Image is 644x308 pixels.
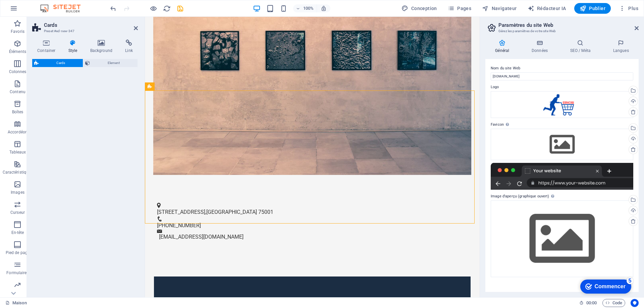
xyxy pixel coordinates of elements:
[570,48,591,53] font: SEO / Méta
[163,5,171,12] i: Recharger la page
[9,49,26,54] font: Éléments
[149,4,157,12] button: Cliquez ici pour quitter le mode aperçu et continuer l'édition
[8,130,28,134] font: Accordéon
[113,192,128,198] font: 75001
[63,40,85,54] h4: Style
[574,3,611,14] button: Publier
[9,69,26,74] font: Colonnes
[612,300,622,305] font: Code
[92,59,136,67] span: Element
[498,22,553,28] font: Paramètres du site Web
[11,230,24,235] font: En-tête
[44,22,138,28] h2: Cards
[32,59,83,67] button: Cards
[613,48,629,53] font: Langues
[491,200,633,277] div: Sélectionnez des fichiers à partir du gestionnaire de fichiers, des photos d'archives ou téléchar...
[109,4,117,12] button: défaire
[579,299,597,307] h6: Durée de la séance
[44,28,124,34] h3: Preset #ed-new-347
[589,6,605,11] font: Publier
[109,5,117,12] i: Undo: Add element (Ctrl+Z)
[61,192,112,198] font: [GEOGRAPHIC_DATA]
[3,170,33,175] font: Caractéristiques
[445,3,474,14] button: Pages
[10,210,25,215] font: Curseur
[491,194,549,198] font: Image d'aperçu (graphique ouvert)
[602,299,625,307] button: Code
[6,250,30,255] font: Pied de page
[591,300,592,305] font: :
[41,59,81,67] span: Cards
[586,300,591,305] font: 00
[4,3,55,17] div: Commencer 5 éléments restants, 0 % terminé
[12,110,23,114] font: Boîtes
[12,192,60,198] font: [STREET_ADDRESS]
[457,6,471,11] font: Pages
[616,3,641,14] button: Plus
[14,217,99,223] a: [EMAIL_ADDRESS][DOMAIN_NAME]
[293,4,317,12] button: 100%
[492,6,517,11] font: Navigateur
[491,66,520,70] font: Nom du site Web
[10,89,25,94] font: Contenu
[12,300,27,305] font: Maison
[11,29,24,34] font: Favoris
[85,40,120,54] h4: Background
[525,3,569,14] button: Rédacteur IA
[491,72,633,80] input: Nom...
[399,3,439,14] button: Conception
[176,4,184,12] button: sauvegarder
[163,4,171,12] button: recharger
[176,5,184,12] i: Enregistrer (Ctrl+S)
[6,270,29,275] font: Formulaires
[491,129,633,160] div: Sélectionnez des fichiers à partir du gestionnaire de fichiers, des photos d'archives ou téléchar...
[83,59,138,67] button: Element
[491,85,499,89] font: Logo
[491,91,633,118] div: ERNOBI-aXin04rmpjJd9k2HwZv1aA.png
[39,4,89,12] img: Logo de l'éditeur
[303,6,314,11] font: 100%
[399,3,439,14] div: Conception (Ctrl+Alt+Y)
[479,3,519,14] button: Navigateur
[32,40,63,54] h4: Container
[495,48,509,53] font: Général
[631,299,639,307] button: Centrés sur l'utilisateur
[11,190,24,195] font: Images
[12,205,56,212] font: [PHONE_NUMBER]
[52,2,55,7] font: 5
[628,6,638,11] font: Plus
[120,40,138,54] h4: Link
[411,6,437,11] font: Conception
[532,48,548,53] font: Données
[9,150,26,155] font: Tableaux
[18,7,49,13] font: Commencer
[592,300,597,305] font: 00
[321,5,327,11] i: Lors du redimensionnement, ajustez automatiquement le niveau de zoom pour l'adapter à l'appareil ...
[5,299,27,307] a: Cliquez pour annuler la sélection. Double-cliquez pour ouvrir Pages.
[498,29,556,33] font: Gérez les paramètres de votre site Web
[491,122,504,127] font: Favicon
[537,6,566,11] font: Rédacteur IA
